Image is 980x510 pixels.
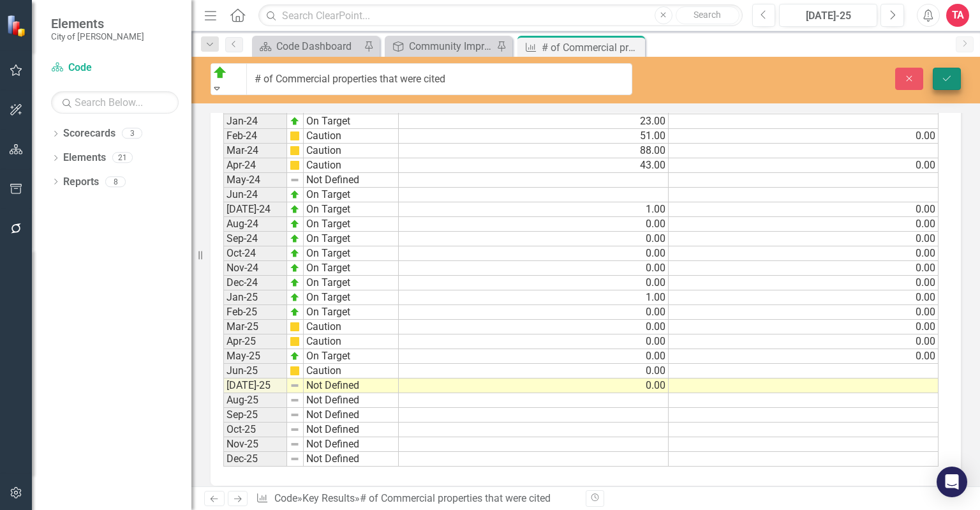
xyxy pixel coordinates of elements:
[399,305,669,320] td: 0.00
[290,234,300,244] img: zOikAAAAAElFTkSuQmCC
[51,91,179,114] input: Search Below...
[304,261,399,276] td: On Target
[290,131,300,141] img: cBAA0RP0Y6D5n+AAAAAElFTkSuQmCC
[360,492,551,504] div: # of Commercial properties that were cited
[290,263,300,273] img: zOikAAAAAElFTkSuQmCC
[290,424,300,435] img: 8DAGhfEEPCf229AAAAAElFTkSuQmCC
[223,452,287,467] td: Dec-25
[290,322,300,332] img: cBAA0RP0Y6D5n+AAAAAElFTkSuQmCC
[212,65,228,80] img: On Target
[669,276,939,290] td: 0.00
[223,217,287,232] td: Aug-24
[399,217,669,232] td: 0.00
[223,158,287,173] td: Apr-24
[112,153,133,163] div: 21
[290,204,300,214] img: zOikAAAAAElFTkSuQmCC
[302,492,355,504] a: Key Results
[388,38,493,54] a: Community Improvement Program Inspections.
[304,452,399,467] td: Not Defined
[290,351,300,361] img: zOikAAAAAElFTkSuQmCC
[669,320,939,334] td: 0.00
[783,8,873,24] div: [DATE]-25
[399,232,669,246] td: 0.00
[669,261,939,276] td: 0.00
[223,188,287,202] td: Jun-24
[290,146,300,156] img: cBAA0RP0Y6D5n+AAAAAElFTkSuQmCC
[223,261,287,276] td: Nov-24
[223,408,287,423] td: Sep-25
[223,276,287,290] td: Dec-24
[223,305,287,320] td: Feb-25
[246,63,632,95] input: This field is required
[304,232,399,246] td: On Target
[223,114,287,129] td: Jan-24
[223,349,287,364] td: May-25
[542,40,642,56] div: # of Commercial properties that were cited
[290,454,300,464] img: 8DAGhfEEPCf229AAAAAElFTkSuQmCC
[669,158,939,173] td: 0.00
[51,16,144,31] span: Elements
[399,364,669,379] td: 0.00
[223,232,287,246] td: Sep-24
[223,144,287,158] td: Mar-24
[290,336,300,347] img: cBAA0RP0Y6D5n+AAAAAElFTkSuQmCC
[304,423,399,437] td: Not Defined
[304,408,399,423] td: Not Defined
[304,334,399,349] td: Caution
[290,160,300,170] img: cBAA0RP0Y6D5n+AAAAAElFTkSuQmCC
[399,349,669,364] td: 0.00
[946,4,969,27] button: TA
[669,217,939,232] td: 0.00
[669,305,939,320] td: 0.00
[409,38,493,54] div: Community Improvement Program Inspections.
[122,128,142,139] div: 3
[6,15,29,37] img: ClearPoint Strategy
[779,4,877,27] button: [DATE]-25
[290,292,300,303] img: zOikAAAAAElFTkSuQmCC
[51,31,144,41] small: City of [PERSON_NAME]
[304,379,399,393] td: Not Defined
[304,144,399,158] td: Caution
[399,334,669,349] td: 0.00
[223,129,287,144] td: Feb-24
[276,38,360,54] div: Code Dashboard
[304,276,399,290] td: On Target
[304,305,399,320] td: On Target
[223,437,287,452] td: Nov-25
[669,232,939,246] td: 0.00
[399,379,669,393] td: 0.00
[304,320,399,334] td: Caution
[304,364,399,379] td: Caution
[290,395,300,405] img: 8DAGhfEEPCf229AAAAAElFTkSuQmCC
[304,188,399,202] td: On Target
[399,246,669,261] td: 0.00
[223,173,287,188] td: May-24
[399,320,669,334] td: 0.00
[399,290,669,305] td: 1.00
[399,202,669,217] td: 1.00
[304,290,399,305] td: On Target
[223,290,287,305] td: Jan-25
[223,246,287,261] td: Oct-24
[304,217,399,232] td: On Target
[304,246,399,261] td: On Target
[304,393,399,408] td: Not Defined
[304,202,399,217] td: On Target
[258,4,742,27] input: Search ClearPoint...
[290,248,300,259] img: zOikAAAAAElFTkSuQmCC
[304,173,399,188] td: Not Defined
[63,151,106,165] a: Elements
[669,129,939,144] td: 0.00
[399,114,669,129] td: 23.00
[290,219,300,229] img: zOikAAAAAElFTkSuQmCC
[63,175,99,190] a: Reports
[290,439,300,449] img: 8DAGhfEEPCf229AAAAAElFTkSuQmCC
[290,366,300,376] img: cBAA0RP0Y6D5n+AAAAAElFTkSuQmCC
[223,202,287,217] td: [DATE]-24
[290,190,300,200] img: zOikAAAAAElFTkSuQmCC
[304,437,399,452] td: Not Defined
[223,364,287,379] td: Jun-25
[399,261,669,276] td: 0.00
[676,6,739,24] button: Search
